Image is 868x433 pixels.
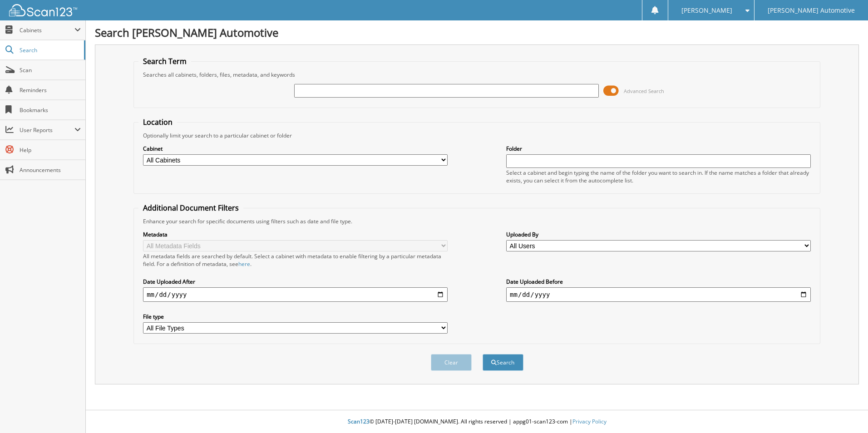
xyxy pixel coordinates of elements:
[143,231,448,238] label: Metadata
[20,86,81,94] span: Reminders
[506,278,811,285] label: Date Uploaded Before
[9,4,77,16] img: scan123-logo-white.svg
[20,46,79,54] span: Search
[681,8,732,13] span: [PERSON_NAME]
[506,231,811,238] label: Uploaded By
[138,56,191,66] legend: Search Term
[20,166,81,174] span: Announcements
[20,66,81,74] span: Scan
[20,106,81,114] span: Bookmarks
[238,260,250,268] a: here
[20,146,81,154] span: Help
[143,278,448,285] label: Date Uploaded After
[348,418,370,425] span: Scan123
[138,71,815,79] div: Searches all cabinets, folders, files, metadata, and keywords
[506,145,811,153] label: Folder
[506,169,811,184] div: Select a cabinet and begin typing the name of the folder you want to search in. If the name match...
[768,8,855,13] span: [PERSON_NAME] Automotive
[138,132,815,139] div: Optionally limit your search to a particular cabinet or folder
[86,411,868,433] div: © [DATE]-[DATE] [DOMAIN_NAME]. All rights reserved | appg01-scan123-com |
[483,354,523,371] button: Search
[624,88,664,94] span: Advanced Search
[138,217,815,225] div: Enhance your search for specific documents using filters such as date and file type.
[143,252,448,268] div: All metadata fields are searched by default. Select a cabinet with metadata to enable filtering b...
[143,287,448,302] input: start
[138,117,177,127] legend: Location
[506,287,811,302] input: end
[138,203,243,213] legend: Additional Document Filters
[143,145,448,153] label: Cabinet
[572,418,607,425] a: Privacy Policy
[143,313,448,320] label: File type
[95,25,859,40] h1: Search [PERSON_NAME] Automotive
[20,126,74,134] span: User Reports
[20,26,74,34] span: Cabinets
[431,354,472,371] button: Clear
